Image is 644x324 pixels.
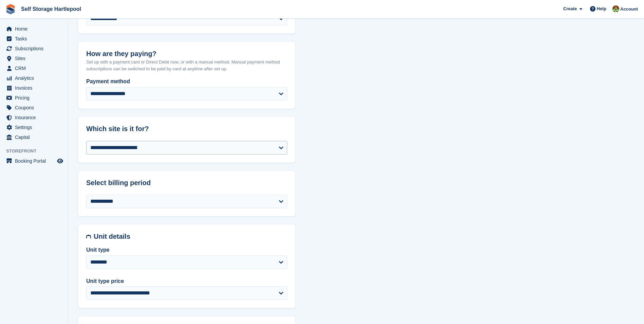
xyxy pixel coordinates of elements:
span: Coupons [15,103,56,112]
img: stora-icon-8386f47178a22dfd0bd8f6a31ec36ba5ce8667c1dd55bd0f319d3a0aa187defe.svg [5,4,16,14]
a: menu [3,103,64,112]
p: Set up with a payment card or Direct Debit now, or with a manual method. Manual payment method su... [86,59,287,72]
a: menu [3,93,64,103]
a: menu [3,83,64,93]
img: unit-details-icon-595b0c5c156355b767ba7b61e002efae458ec76ed5ec05730b8e856ff9ea34a9.svg [86,233,91,240]
span: Tasks [15,34,56,43]
span: Help [597,5,606,12]
span: Capital [15,132,56,142]
a: menu [3,156,64,166]
a: menu [3,64,64,73]
span: Home [15,24,56,34]
span: CRM [15,64,56,73]
a: Self Storage Hartlepool [18,3,84,15]
a: menu [3,54,64,63]
a: menu [3,123,64,132]
a: menu [3,34,64,43]
a: menu [3,24,64,34]
span: Booking Portal [15,156,56,166]
label: Unit type [86,246,287,254]
a: Preview store [56,157,64,165]
span: Subscriptions [15,44,56,53]
h2: Select billing period [86,179,287,187]
span: Create [563,5,577,12]
a: menu [3,44,64,53]
label: Unit type price [86,277,287,285]
span: Insurance [15,113,56,122]
a: menu [3,113,64,122]
span: Pricing [15,93,56,103]
h2: Which site is it for? [86,125,287,133]
span: Storefront [6,148,68,155]
span: Settings [15,123,56,132]
span: Invoices [15,83,56,93]
a: menu [3,132,64,142]
img: Woods Removals [612,5,619,12]
label: Payment method [86,77,287,86]
h2: Unit details [94,233,287,240]
h2: How are they paying? [86,50,287,58]
a: menu [3,73,64,83]
span: Account [620,6,638,13]
span: Analytics [15,73,56,83]
span: Sites [15,54,56,63]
